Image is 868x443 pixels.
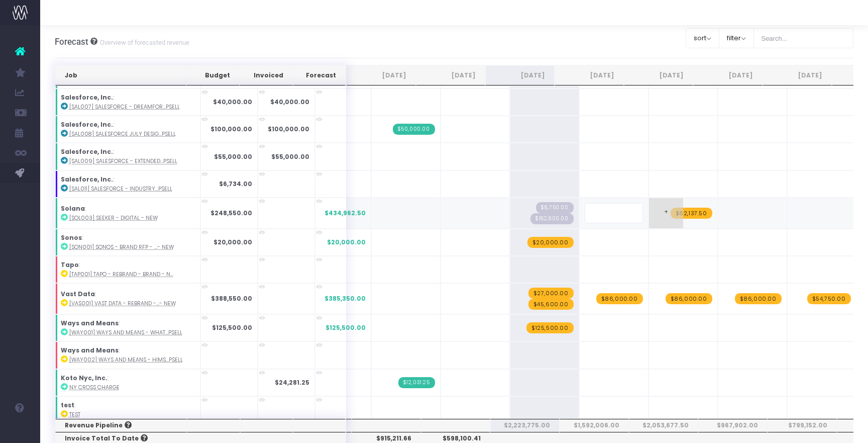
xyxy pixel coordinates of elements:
[55,143,200,170] td: :
[526,322,574,333] span: wayahead Revenue Forecast Item
[555,65,624,85] th: Nov 25: activate to sort column ascending
[268,125,309,133] strong: $100,000.00
[213,238,252,246] strong: $20,000.00
[55,396,200,423] td: :
[61,93,113,102] strong: Salesforce, Inc.
[55,229,200,256] td: :
[69,243,174,251] abbr: [SON001] Sonos - Brand RFP - Brand - New
[61,120,113,129] strong: Salesforce, Inc.
[649,198,683,228] span: +
[416,65,485,85] th: Sep 25: activate to sort column ascending
[528,299,574,310] span: wayahead Revenue Forecast Item
[293,65,346,85] th: Forecast
[214,152,252,161] strong: $55,000.00
[186,65,240,85] th: Budget
[210,209,252,217] strong: $248,550.00
[327,238,366,247] span: $20,000.00
[69,271,173,278] abbr: [TAP001] Tapo - Rebrand - Brand - New
[55,198,200,229] td: :
[763,65,832,85] th: Feb 26: activate to sort column ascending
[398,377,435,388] span: Streamtime Invoice: 911 – NY Cross Charge
[55,314,200,341] td: :
[55,170,200,198] td: :
[55,88,200,116] td: :
[55,256,200,283] td: :
[624,65,693,85] th: Dec 25: activate to sort column ascending
[686,28,719,48] button: sort
[69,356,183,364] abbr: [WAY002] Ways and Means - Hims & Hers - Brand - Upsell
[69,411,80,418] abbr: test
[55,37,88,47] span: Forecast
[560,419,629,432] th: $1,592,006.00
[536,202,573,213] span: Streamtime Draft Invoice: 947 – [SOL003] Seeker - Digital - New
[698,419,768,432] th: $967,902.00
[61,401,74,409] strong: test
[768,419,837,432] th: $799,152.00
[55,341,200,369] td: :
[210,125,252,133] strong: $100,000.00
[347,65,416,85] th: Aug 25: activate to sort column ascending
[485,65,555,85] th: Oct 25: activate to sort column ascending
[671,208,712,219] span: wayahead Revenue Forecast Item
[211,294,252,303] strong: $388,550.00
[324,209,366,218] span: $434,962.50
[240,65,293,85] th: Invoiced
[324,294,366,303] span: $385,350.00
[490,419,560,432] th: $2,223,775.00
[69,103,180,111] abbr: [SAL007] Salesforce - Dreamforce Sprint - Brand - Upsell
[69,329,182,336] abbr: [WAY001] Ways and Means - WhatNot Assets - Brand - Upsell
[666,293,712,304] span: wayahead Revenue Forecast Item
[753,28,854,48] input: Search...
[61,346,119,355] strong: Ways and Means
[55,283,200,314] td: :
[61,290,95,298] strong: Vast Data
[528,288,574,299] span: wayahead Revenue Forecast Item
[270,98,309,106] strong: $40,000.00
[393,124,435,135] span: Streamtime Invoice: 903 – [SAL008] Salesforce July Design Support - Brand - Upsell
[61,319,119,327] strong: Ways and Means
[61,260,79,269] strong: Tapo
[69,300,176,307] abbr: [VAS001] Vast Data - Rebrand - Brand - New
[61,233,82,242] strong: Sonos
[735,293,782,304] span: wayahead Revenue Forecast Item
[61,374,107,382] strong: Koto Nyc, Inc.
[69,384,120,391] abbr: NY Cross Charge
[55,419,187,432] th: Revenue Pipeline
[629,419,698,432] th: $2,053,677.50
[69,185,172,193] abbr: [SAL011] Salesforce - Industry Icons - Brand - Upsell
[527,237,574,248] span: wayahead Revenue Forecast Item
[213,98,252,106] strong: $40,000.00
[61,175,113,184] strong: Salesforce, Inc.
[61,147,113,156] strong: Salesforce, Inc.
[219,180,252,188] strong: $6,734.00
[13,423,28,438] img: images/default_profile_image.png
[212,323,252,332] strong: $125,500.00
[530,213,574,224] span: Streamtime Draft Invoice: 948 – [SOL003] Seeker - Digital - New
[275,378,309,387] strong: $24,281.25
[61,204,85,213] strong: Solana
[719,28,754,48] button: filter
[55,369,200,396] td: :
[69,214,158,222] abbr: [SOL003] Seeker - Digital - New
[271,152,309,161] strong: $55,000.00
[596,293,643,304] span: wayahead Revenue Forecast Item
[325,323,366,332] span: $125,500.00
[807,293,851,304] span: wayahead Revenue Forecast Item
[55,65,186,85] th: Job: activate to sort column ascending
[55,116,200,143] td: :
[69,130,176,138] abbr: [SAL008] Salesforce July Design Support - Brand - Upsell
[69,157,177,165] abbr: [SAL009] Salesforce - Extended July Support - Brand - Upsell
[693,65,763,85] th: Jan 26: activate to sort column ascending
[97,37,189,47] small: Overview of forecasted revenue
